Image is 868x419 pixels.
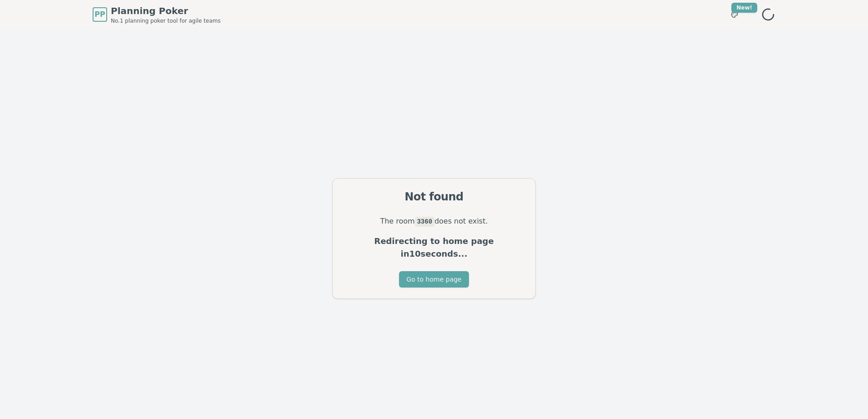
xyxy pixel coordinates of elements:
div: Not found [344,190,524,204]
button: Go to home page [399,271,469,287]
span: Planning Poker [111,5,221,17]
code: 3360 [415,217,434,227]
span: PP [94,9,105,20]
a: PPPlanning PokerNo.1 planning poker tool for agile teams [93,5,221,24]
p: Redirecting to home page in 10 seconds... [344,235,524,260]
button: New! [726,6,743,23]
span: No.1 planning poker tool for agile teams [111,17,221,24]
p: The room does not exist. [344,215,524,228]
div: New! [731,3,757,13]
